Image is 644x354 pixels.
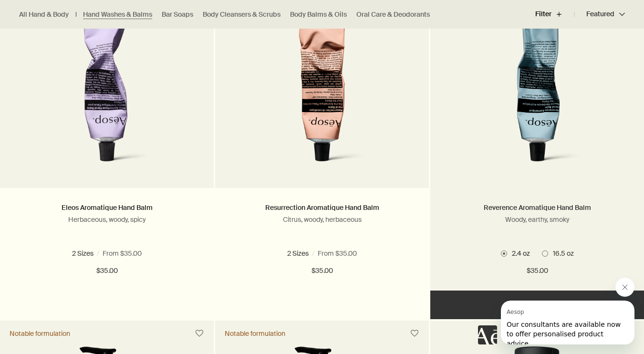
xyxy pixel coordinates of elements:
[332,249,358,258] span: 16.5 oz
[96,265,118,277] span: $35.00
[507,249,530,258] span: 2.4 oz
[225,329,285,338] div: Notable formulation
[527,265,548,277] span: $35.00
[290,10,347,19] a: Body Balms & Oils
[118,249,144,258] span: 16.5 oz
[535,3,574,26] button: Filter
[615,278,634,297] iframe: Close message from Aesop
[83,10,152,19] a: Hand Washes & Balms
[6,20,120,47] span: Our consultants are available now to offer personalised product advice.
[14,215,199,224] p: Herbaceous, woody, spicy
[19,10,69,19] a: All Hand & Body
[77,249,100,258] span: 2.4 oz
[191,325,208,342] button: Save to cabinet
[484,203,591,212] a: Reverence Aromatique Hand Balm
[430,291,644,319] button: Add to your cart - $35.00
[548,249,574,258] span: 16.5 oz
[312,265,333,277] span: $35.00
[406,325,423,342] button: Save to cabinet
[62,203,153,212] a: Eleos Aromatique Hand Balm
[574,3,625,26] button: Featured
[478,278,634,344] div: Aesop says "Our consultants are available now to offer personalised product advice.". Open messag...
[10,329,70,338] div: Notable formulation
[501,301,634,344] iframe: Message from Aesop
[445,215,630,224] p: Woody, earthy, smoky
[292,249,314,258] span: 2.6 oz
[229,215,415,224] p: Citrus, woody, herbaceous
[162,10,193,19] a: Bar Soaps
[478,325,497,344] iframe: no content
[265,203,379,212] a: Resurrection Aromatique Hand Balm
[356,10,430,19] a: Oral Care & Deodorants
[203,10,280,19] a: Body Cleansers & Scrubs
